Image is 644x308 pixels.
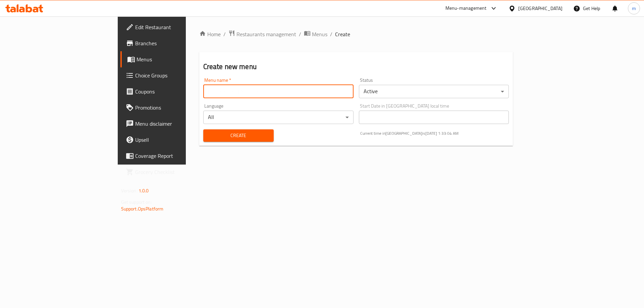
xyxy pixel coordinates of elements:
a: Coupons [120,83,225,100]
span: Promotions [135,104,220,112]
span: Menus [137,55,220,63]
a: Support.OpsPlatform [121,204,164,213]
span: Choice Groups [135,71,220,79]
span: Restaurants management [236,30,296,38]
span: Coupons [135,87,220,96]
span: Grocery Checklist [135,168,220,176]
a: Promotions [120,100,225,116]
button: Create [203,129,274,142]
a: Menus [304,30,327,39]
a: Branches [120,35,225,51]
div: Menu-management [445,4,487,12]
span: Menus [312,30,327,38]
span: m [632,5,636,12]
a: Upsell [120,132,225,148]
span: 1.0.0 [139,186,149,195]
span: Edit Restaurant [135,23,220,31]
input: Please enter Menu name [203,85,354,98]
span: Version: [121,186,138,195]
a: Menu disclaimer [120,116,225,132]
a: Menus [120,51,225,67]
span: Menu disclaimer [135,120,220,128]
span: Get support on: [121,198,152,206]
a: Grocery Checklist [120,164,225,180]
a: Coverage Report [120,148,225,164]
div: All [203,111,354,124]
div: [GEOGRAPHIC_DATA] [518,5,562,12]
span: Coverage Report [135,152,220,160]
span: Upsell [135,136,220,144]
a: Restaurants management [228,30,296,39]
span: Branches [135,39,220,47]
span: Create [335,30,350,38]
div: Active [359,85,509,98]
a: Choice Groups [120,67,225,83]
span: Create [209,131,268,140]
li: / [299,30,301,38]
a: Edit Restaurant [120,19,225,35]
p: Current time in [GEOGRAPHIC_DATA] is [DATE] 1:33:04 AM [360,130,509,136]
h2: Create new menu [203,62,509,72]
li: / [330,30,332,38]
nav: breadcrumb [199,30,513,39]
